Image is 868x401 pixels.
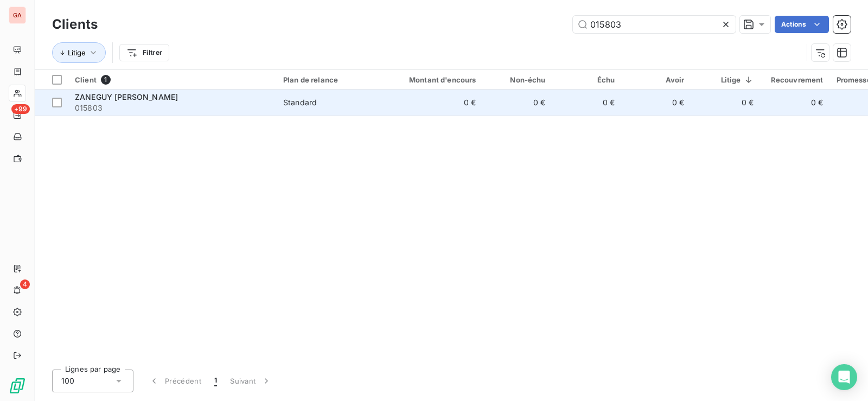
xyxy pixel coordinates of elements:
h3: Clients [52,15,98,34]
span: Litige [68,48,86,57]
div: Non-échu [489,75,546,84]
button: Litige [52,42,106,63]
div: Litige [698,75,754,84]
td: 0 € [622,90,691,116]
div: Plan de relance [283,75,383,84]
td: 0 € [390,90,483,116]
button: 1 [208,370,224,392]
div: Standard [283,97,317,108]
td: 0 € [691,90,761,116]
span: +99 [11,104,30,114]
span: ZANEGUY [PERSON_NAME] [75,92,178,101]
div: Montant d'encours [396,75,476,84]
span: Client [75,75,97,84]
span: 015803 [75,103,270,113]
td: 0 € [483,90,552,116]
span: 1 [214,375,217,386]
div: Échu [559,75,615,84]
div: Open Intercom Messenger [831,364,857,390]
input: Rechercher [573,16,736,33]
button: Actions [775,16,829,33]
div: Avoir [628,75,685,84]
div: GA [9,7,26,24]
button: Suivant [224,370,278,392]
img: Logo LeanPay [9,377,26,394]
span: 100 [61,375,74,386]
button: Filtrer [119,44,169,61]
span: 1 [101,75,111,85]
span: 4 [20,279,30,289]
div: Recouvrement [767,75,824,84]
td: 0 € [552,90,622,116]
button: Précédent [142,370,208,392]
td: 0 € [761,90,830,116]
